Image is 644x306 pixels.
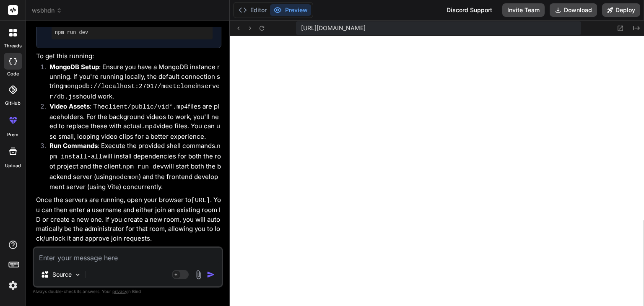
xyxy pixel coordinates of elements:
[63,83,195,90] code: mongodb://localhost:27017/meetclone
[112,289,127,294] span: privacy
[230,36,644,306] iframe: Preview
[55,29,209,36] pre: npm run dev
[122,163,164,171] code: npm run dev
[112,174,139,181] code: nodemon
[49,102,90,110] strong: Video Assets
[33,288,223,296] p: Always double-check its answers. Your in Bind
[43,102,221,141] li: : The files are placeholders. For the background videos to work, you'll need to replace these wit...
[301,24,366,32] span: [URL][DOMAIN_NAME]
[74,271,81,278] img: Pick Models
[441,3,497,17] div: Discord Support
[6,278,20,293] img: settings
[4,42,22,49] label: threads
[52,270,72,279] p: Source
[141,123,156,130] code: .mp4
[270,4,311,16] button: Preview
[43,141,221,192] li: : Execute the provided shell commands. will install dependencies for both the root project and th...
[7,131,18,138] label: prem
[105,104,188,111] code: client/public/vid*.mp4
[5,162,21,169] label: Upload
[32,6,62,15] span: wsbhdn
[49,143,221,161] code: npm install-all
[602,3,640,17] button: Deploy
[207,270,215,279] img: icon
[502,3,545,17] button: Invite Team
[235,4,270,16] button: Editor
[49,83,220,101] code: server/db.js
[7,70,19,78] label: code
[36,195,221,244] p: Once the servers are running, open your browser to . You can then enter a username and either joi...
[194,270,203,280] img: attachment
[49,63,99,71] strong: MongoDB Setup
[36,52,221,61] p: To get this running:
[191,197,210,204] code: [URL]
[5,100,21,107] label: GitHub
[43,62,221,102] li: : Ensure you have a MongoDB instance running. If you're running locally, the default connection s...
[49,142,98,150] strong: Run Commands
[550,3,597,17] button: Download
